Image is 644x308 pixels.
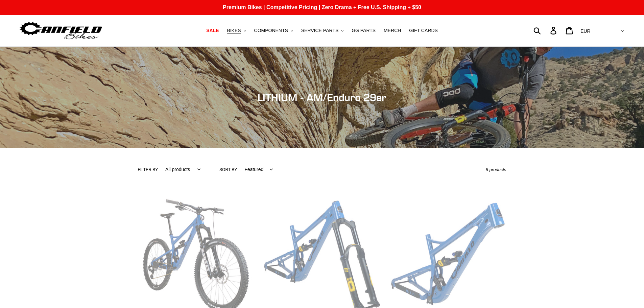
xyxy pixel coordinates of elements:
button: COMPONENTS [251,26,296,35]
span: 8 products [486,167,506,172]
a: GG PARTS [348,26,379,35]
span: GIFT CARDS [409,28,438,33]
a: GIFT CARDS [406,26,441,35]
img: Canfield Bikes [19,20,103,41]
span: GG PARTS [352,28,376,33]
span: SALE [206,28,219,33]
span: COMPONENTS [254,28,288,33]
span: MERCH [384,28,401,33]
span: SERVICE PARTS [301,28,338,33]
a: SALE [203,26,222,35]
button: SERVICE PARTS [298,26,347,35]
label: Filter by [138,167,158,173]
span: LITHIUM - AM/Enduro 29er [258,91,386,103]
span: BIKES [227,28,241,33]
input: Search [537,23,554,38]
a: MERCH [380,26,404,35]
label: Sort by [219,167,237,173]
button: BIKES [223,26,249,35]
